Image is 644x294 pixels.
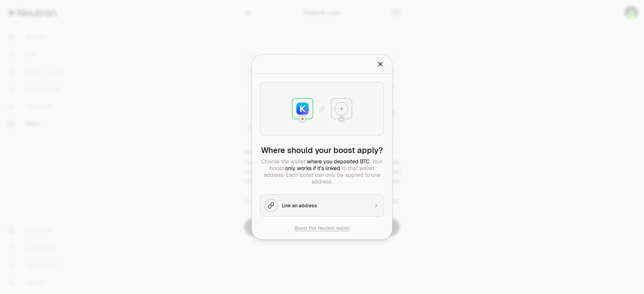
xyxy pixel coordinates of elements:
[307,158,370,165] span: where you deposited BTC
[260,145,384,156] h2: Where should your boost apply?
[300,117,305,122] img: Neutron Logo
[377,60,384,69] button: Close
[285,165,340,172] span: only works if it's linked
[294,225,350,231] button: Boost this Neutron wallet
[282,202,369,209] div: Link an address
[297,103,309,115] img: Keplr
[260,195,384,217] button: Link an address
[260,158,384,185] p: Choose the wallet . Your boost to that wallet address. Each boost can only be applied to one addr...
